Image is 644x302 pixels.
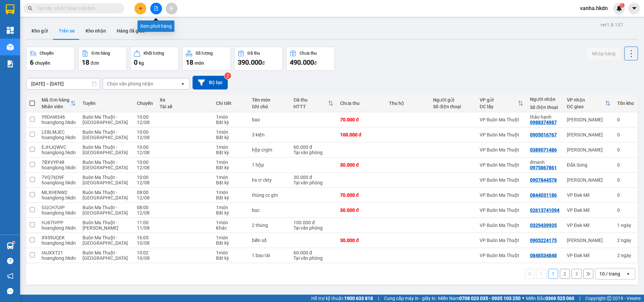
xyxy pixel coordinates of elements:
span: 390.000 [238,58,262,66]
div: 10:00 [137,175,153,180]
img: dashboard-icon [7,27,14,34]
div: Đắk Song [567,162,610,168]
div: VP Buôn Ma Thuột [480,177,523,183]
span: 490.000 [290,58,314,66]
span: plus [138,6,143,11]
div: 1 món [216,190,245,195]
span: caret-down [631,5,637,11]
div: IAUXXT21 [42,250,76,255]
div: MLXHENW2 [42,190,76,195]
span: Buôn Ma Thuột - [GEOGRAPHIC_DATA] [83,129,128,140]
div: hoanglong.hkdn [42,180,76,185]
div: 1 hộp [252,162,287,168]
span: Hỗ trợ kỹ thuật: [311,295,373,302]
div: 12/08 [137,195,153,200]
div: 1 món [216,160,245,165]
div: Số lượng [196,51,213,56]
span: Buôn Ma Thuột - [GEOGRAPHIC_DATA] [83,205,128,216]
div: 30.000 đ [340,238,382,243]
button: Khối lượng0kg [130,47,179,71]
div: 0905016767 [530,132,557,137]
span: Miền Bắc [526,295,574,302]
div: 12/08 [137,135,153,140]
div: VP Buôn Ma Thuột [480,192,523,198]
span: 1 [621,3,623,8]
div: 10:00 [137,129,153,135]
div: 100.000 đ [293,220,333,225]
div: LE8LMJEC [42,129,76,135]
div: Tên món [252,97,287,103]
span: | [378,295,379,302]
div: hoanglong.hkdn [42,225,76,231]
div: X959UQEK [42,235,76,240]
div: 1 bao tải [252,253,287,258]
input: Select a date range. [26,78,100,89]
div: 70.000 đ [340,192,382,198]
sup: 1 [13,241,15,243]
div: 10:00 [137,144,153,150]
div: Bất kỳ [216,195,245,200]
strong: 0369 525 060 [545,296,574,301]
div: biển số [252,238,287,243]
div: Bất kỳ [216,240,245,246]
img: logo-vxr [6,4,14,14]
button: file-add [150,3,162,14]
span: món [195,60,204,66]
div: 30.000 đ [340,162,382,168]
button: Đã thu390.000đ [234,47,283,71]
button: Chưa thu490.000đ [286,47,335,71]
div: VP Đak Mil [567,207,610,213]
div: 0907844578 [530,177,557,183]
span: 18 [186,58,193,66]
span: 18 [82,58,89,66]
div: GGCH7UIP [42,205,76,210]
div: [PERSON_NAME] [567,132,610,137]
div: 10/08 [137,240,153,246]
span: message [7,288,13,294]
div: thùng cc gtn [252,192,287,198]
div: 1 [617,223,634,228]
div: hoanglong.hkdn [42,135,76,140]
span: Buôn Ma Thuột - [GEOGRAPHIC_DATA] [83,144,128,155]
div: 0 [617,147,634,153]
span: đ [314,60,317,66]
div: Chuyến [40,51,54,56]
span: Cung cấp máy in - giấy in: [384,295,436,302]
button: Chuyến6chuyến [26,47,75,71]
span: ⚪️ [522,297,524,300]
div: bọc [252,207,287,213]
img: icon-new-feature [616,5,622,11]
sup: 1 [620,3,625,8]
div: Tuyến [83,101,130,106]
div: Tồn kho [617,101,634,106]
div: Bất kỳ [216,180,245,185]
button: 2 [560,269,570,279]
div: 0 [617,192,634,198]
button: Trên xe [53,23,80,39]
img: solution-icon [7,60,14,67]
div: 60.000 đ [293,250,333,255]
div: VP Đak Mil [567,192,610,198]
button: Kho gửi [26,23,53,39]
div: 02613741094 [530,207,559,213]
div: thảo hạnh [530,114,560,120]
span: Buôn Ma Thuột - [GEOGRAPHIC_DATA] [83,250,128,261]
div: VP Đak Mil [567,223,610,228]
strong: 1900 633 818 [344,296,373,301]
div: Ghi chú [252,104,287,109]
div: hs cr ckty [252,177,287,183]
span: vanha.hkdn [575,4,613,12]
div: Xem phơi hàng [138,20,174,32]
div: Đã thu [248,51,260,56]
div: 3 kiện [252,132,287,137]
span: chuyến [35,60,50,66]
div: Nhân viên [42,104,70,109]
span: ngày [621,238,631,243]
button: Bộ lọc [193,76,228,89]
span: đ [262,60,265,66]
div: ĐC giao [567,104,605,109]
div: VP Buôn Ma Thuột [480,117,523,122]
div: 0905224175 [530,238,557,243]
div: 10:00 [137,160,153,165]
div: [PERSON_NAME] [567,177,610,183]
